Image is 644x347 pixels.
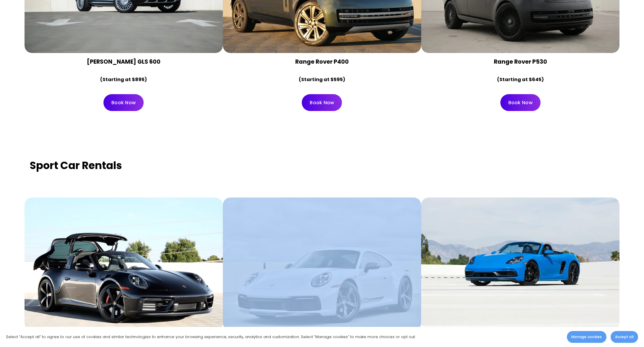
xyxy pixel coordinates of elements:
button: Accept all [611,331,638,343]
a: Book Now [302,94,342,111]
strong: [PERSON_NAME] GLS 600 [87,58,160,66]
a: Book Now [500,94,541,111]
strong: (Starting at $895) [100,76,147,83]
strong: Sport Car Rentals [30,158,122,173]
span: Manage cookies [571,334,602,340]
strong: Range Rover P400 [295,58,349,66]
strong: Range Rover P530 [494,58,547,66]
strong: (Starting at $595) [299,76,345,83]
span: Accept all [615,334,634,340]
strong: (Starting at $645) [497,76,544,83]
p: Select “Accept all” to agree to our use of cookies and similar technologies to enhance your brows... [6,333,416,340]
button: Manage cookies [567,331,606,343]
a: Book Now [103,94,144,111]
